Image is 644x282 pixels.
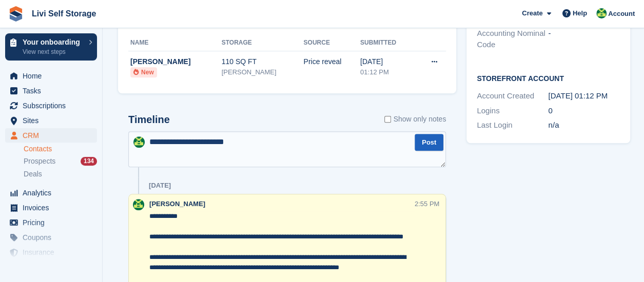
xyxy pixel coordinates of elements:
[384,114,391,125] input: Show only notes
[5,69,97,83] a: menu
[573,8,587,18] span: Help
[548,90,619,102] div: [DATE] 01:12 PM
[522,8,542,18] span: Create
[548,28,619,51] div: -
[5,128,97,143] a: menu
[23,215,84,230] span: Pricing
[415,199,439,209] div: 2:55 PM
[477,28,548,51] div: Accounting Nominal Code
[23,200,84,215] span: Invoices
[222,56,304,67] div: 110 SQ FT
[222,35,304,51] th: Storage
[5,230,97,245] a: menu
[24,169,42,179] span: Deals
[548,105,619,117] div: 0
[23,84,84,98] span: Tasks
[23,230,84,245] span: Coupons
[130,56,222,67] div: [PERSON_NAME]
[360,56,414,67] div: [DATE]
[477,73,619,83] h2: Storefront Account
[477,90,548,102] div: Account Created
[128,114,170,126] h2: Timeline
[477,105,548,117] div: Logins
[23,186,84,200] span: Analytics
[548,119,619,131] div: n/a
[5,186,97,200] a: menu
[5,215,97,230] a: menu
[81,157,97,166] div: 134
[5,200,97,215] a: menu
[596,8,607,18] img: Alex Handyside
[384,114,446,125] label: Show only notes
[23,69,84,83] span: Home
[133,199,144,210] img: Alex Handyside
[149,200,205,208] span: [PERSON_NAME]
[360,35,414,51] th: Submitted
[149,182,171,190] div: [DATE]
[130,67,157,77] li: New
[23,113,84,128] span: Sites
[24,156,97,167] a: Prospects 134
[360,67,414,77] div: 01:12 PM
[8,6,24,22] img: stora-icon-8386f47178a22dfd0bd8f6a31ec36ba5ce8667c1dd55bd0f319d3a0aa187defe.svg
[5,245,97,259] a: menu
[133,136,145,148] img: Alex Handyside
[23,47,84,56] p: View next steps
[5,98,97,113] a: menu
[23,128,84,143] span: CRM
[5,33,97,61] a: Your onboarding View next steps
[28,5,100,22] a: Livi Self Storage
[128,35,222,51] th: Name
[23,245,84,259] span: Insurance
[23,38,84,46] p: Your onboarding
[24,156,55,166] span: Prospects
[5,113,97,128] a: menu
[303,56,360,67] div: Price reveal
[303,35,360,51] th: Source
[24,169,97,179] a: Deals
[5,84,97,98] a: menu
[24,144,97,154] a: Contacts
[23,98,84,113] span: Subscriptions
[415,134,443,151] button: Post
[608,9,635,19] span: Account
[477,119,548,131] div: Last Login
[222,67,304,77] div: [PERSON_NAME]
